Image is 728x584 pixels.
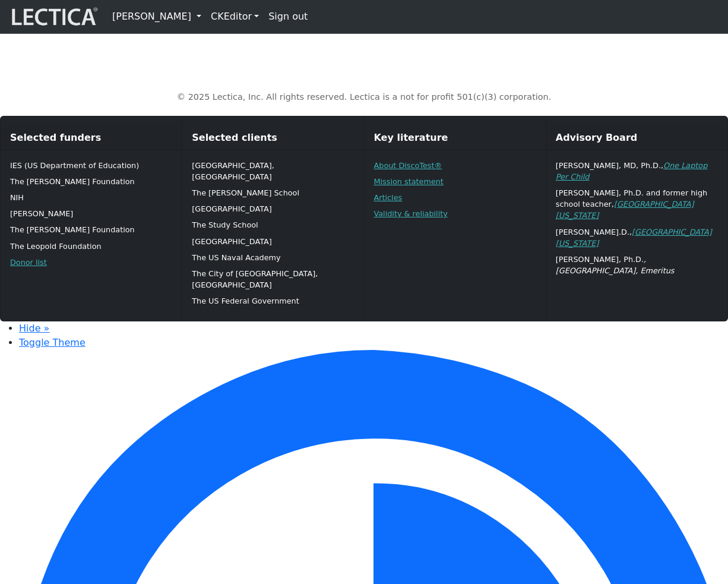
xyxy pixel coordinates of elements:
[9,5,98,28] img: lecticalive
[365,126,546,150] div: Key literature
[10,160,172,171] p: IES (US Department of Education)
[374,177,444,186] a: Mission statement
[206,5,264,29] a: CKEditor
[192,219,354,231] p: The Study School
[556,254,718,276] p: [PERSON_NAME], Ph.D.
[1,126,182,150] div: Selected funders
[10,176,172,187] p: The [PERSON_NAME] Foundation
[556,160,718,182] p: [PERSON_NAME], MD, Ph.D.,
[264,5,312,29] a: Sign out
[192,187,354,198] p: The [PERSON_NAME] School
[556,187,718,222] p: [PERSON_NAME], Ph.D. and former high school teacher,
[192,236,354,247] p: [GEOGRAPHIC_DATA]
[192,295,354,307] p: The US Federal Government
[19,323,49,334] a: Hide »
[192,203,354,214] p: [GEOGRAPHIC_DATA]
[192,160,354,182] p: [GEOGRAPHIC_DATA], [GEOGRAPHIC_DATA]
[33,91,695,104] p: © 2025 Lectica, Inc. All rights reserved. Lectica is a not for profit 501(c)(3) corporation.
[374,209,448,218] a: Validity & reliability
[556,200,694,220] a: [GEOGRAPHIC_DATA][US_STATE]
[556,161,708,181] a: One Laptop Per Child
[10,241,172,252] p: The Leopold Foundation
[182,126,363,150] div: Selected clients
[10,192,172,203] p: NIH
[10,208,172,219] p: [PERSON_NAME]
[107,5,206,29] a: [PERSON_NAME]
[546,126,727,150] div: Advisory Board
[374,161,442,170] a: About DiscoTest®
[10,258,47,267] a: Donor list
[374,193,403,202] a: Articles
[10,224,172,235] p: The [PERSON_NAME] Foundation
[556,226,718,249] p: [PERSON_NAME].D.,
[556,228,712,248] a: [GEOGRAPHIC_DATA][US_STATE]
[192,268,354,291] p: The City of [GEOGRAPHIC_DATA], [GEOGRAPHIC_DATA]
[192,252,354,263] p: The US Naval Academy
